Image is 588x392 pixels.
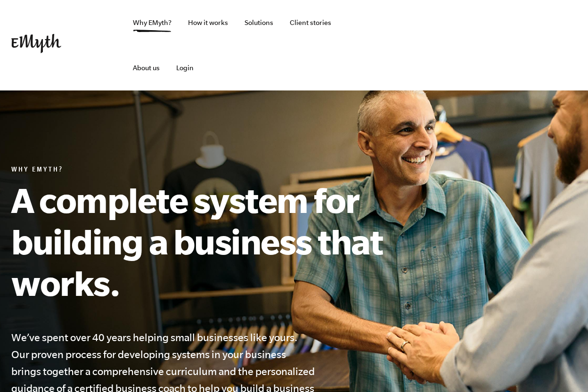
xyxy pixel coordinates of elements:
[125,45,167,90] a: About us
[169,45,201,90] a: Login
[11,179,426,303] h1: A complete system for building a business that works.
[11,34,61,53] img: EMyth
[11,166,426,175] h6: Why EMyth?
[374,35,473,56] iframe: Embedded CTA
[478,35,577,56] iframe: Embedded CTA
[541,347,588,392] iframe: Chat Widget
